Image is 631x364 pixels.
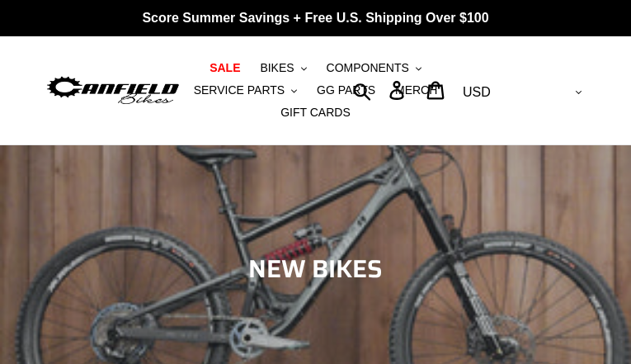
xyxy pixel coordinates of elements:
[327,61,409,75] span: COMPONENTS
[252,57,314,79] button: BIKES
[308,79,384,102] a: GG PARTS
[194,83,285,97] span: SERVICE PARTS
[260,61,294,75] span: BIKES
[280,106,351,120] span: GIFT CARDS
[210,61,240,75] span: SALE
[45,73,181,107] img: Canfield Bikes
[248,249,383,288] span: NEW BIKES
[186,79,305,102] button: SERVICE PARTS
[272,102,359,124] a: GIFT CARDS
[201,57,248,79] a: SALE
[317,83,375,97] span: GG PARTS
[318,57,430,79] button: COMPONENTS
